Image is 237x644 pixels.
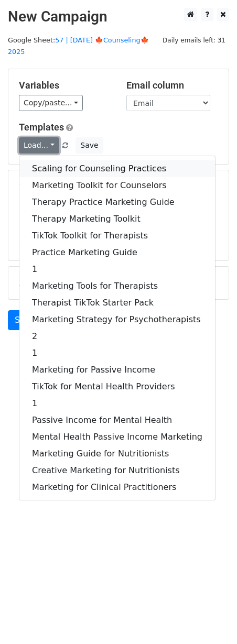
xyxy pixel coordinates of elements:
a: 2 [19,328,215,345]
a: Load... [19,137,59,154]
span: Daily emails left: 31 [159,35,229,46]
a: Marketing for Clinical Practitioners [19,479,215,496]
a: Mental Health Passive Income Marketing [19,429,215,445]
a: 57 | [DATE] 🍁Counseling🍁 2025 [8,36,149,56]
a: Marketing Strategy for Psychotherapists [19,311,215,328]
a: 1 [19,395,215,412]
a: Therapy Practice Marketing Guide [19,194,215,211]
a: Creative Marketing for Nutritionists [19,462,215,479]
a: Send [8,310,42,330]
h5: Email column [126,80,218,91]
a: Marketing Guide for Nutritionists [19,445,215,462]
a: Copy/paste... [19,95,83,111]
a: Therapy Marketing Toolkit [19,211,215,227]
a: 1 [19,261,215,278]
a: Marketing Tools for Therapists [19,278,215,294]
a: Templates [19,122,64,133]
a: Practice Marketing Guide [19,244,215,261]
a: TikTok Toolkit for Therapists [19,227,215,244]
button: Save [76,137,103,154]
a: TikTok for Mental Health Providers [19,378,215,395]
a: Daily emails left: 31 [159,36,229,44]
a: Passive Income for Mental Health [19,412,215,429]
a: Scaling for Counseling Practices [19,160,215,177]
a: Therapist TikTok Starter Pack [19,294,215,311]
h2: New Campaign [8,8,229,26]
iframe: Chat Widget [185,594,237,644]
h5: Variables [19,80,111,91]
small: Google Sheet: [8,36,149,56]
a: Marketing Toolkit for Counselors [19,177,215,194]
a: 1 [19,345,215,362]
a: Marketing for Passive Income [19,362,215,378]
